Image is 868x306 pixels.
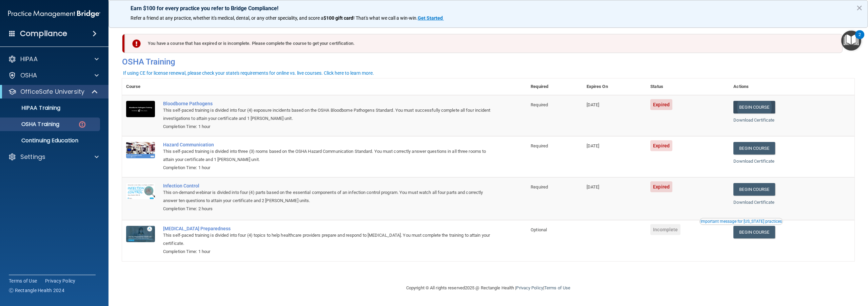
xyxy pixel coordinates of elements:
a: Begin Course [733,142,775,155]
div: You have a course that has expired or is incomplete. Please complete the course to get your certi... [125,34,843,53]
span: Incomplete [650,224,680,235]
div: Completion Time: 2 hours [163,205,493,213]
span: [DATE] [587,184,599,190]
img: exclamation-circle-solid-danger.72ef9ffc.png [132,39,141,48]
a: Download Certificate [733,118,774,123]
a: Privacy Policy [516,285,543,290]
div: 2 [859,35,861,43]
div: This on-demand webinar is divided into four (4) parts based on the essential components of an inf... [163,188,493,205]
a: Infection Control [163,183,493,188]
span: Refer a friend at any practice, whether it's medical, dental, or any other speciality, and score a [131,15,323,21]
img: danger-circle.6113f641.png [78,120,86,129]
span: Expired [650,99,672,110]
button: Close [856,2,863,13]
button: Open Resource Center, 2 new notifications [841,31,861,51]
th: Actions [729,78,854,95]
h4: Compliance [20,29,67,38]
a: Privacy Policy [45,277,76,284]
th: Status [646,78,729,95]
div: This self-paced training is divided into four (4) exposure incidents based on the OSHA Bloodborne... [163,106,493,123]
div: Completion Time: 1 hour [163,164,493,172]
span: Required [531,184,548,190]
a: Hazard Communication [163,142,493,147]
button: If using CE for license renewal, please check your state's requirements for online vs. live cours... [122,70,375,76]
button: Read this if you are a dental practitioner in the state of CA [699,218,783,225]
span: Optional [531,227,547,232]
th: Required [527,78,582,95]
div: Completion Time: 1 hour [163,248,493,256]
span: [DATE] [587,102,599,107]
div: Completion Time: 1 hour [163,123,493,131]
a: OSHA [8,71,99,79]
a: Begin Course [733,101,775,113]
span: Required [531,102,548,107]
a: HIPAA [8,55,99,63]
p: HIPAA [20,55,38,63]
a: Begin Course [733,183,775,196]
p: Earn $100 for every practice you refer to Bridge Compliance! [131,5,846,12]
a: Download Certificate [733,200,774,205]
div: Important message for [US_STATE] practices [701,219,782,223]
span: Required [531,143,548,148]
a: Terms of Use [9,277,37,284]
strong: $100 gift card [323,15,353,21]
p: HIPAA Training [4,105,60,111]
h4: OSHA Training [122,57,854,67]
strong: Get Started [418,15,443,21]
a: Get Started [418,15,444,21]
a: Download Certificate [733,159,774,164]
div: This self-paced training is divided into four (4) topics to help healthcare providers prepare and... [163,231,493,248]
img: PMB logo [8,7,100,21]
th: Course [122,78,159,95]
div: Copyright © All rights reserved 2025 @ Rectangle Health | | [364,277,612,299]
a: Bloodborne Pathogens [163,101,493,106]
div: This self-paced training is divided into three (3) rooms based on the OSHA Hazard Communication S... [163,147,493,164]
span: Ⓒ Rectangle Health 2024 [9,287,64,294]
span: [DATE] [587,143,599,148]
span: Expired [650,140,672,151]
a: Settings [8,153,99,161]
p: OSHA Training [4,121,59,128]
a: [MEDICAL_DATA] Preparedness [163,226,493,231]
p: Settings [20,153,45,161]
a: OfficeSafe University [8,88,98,96]
th: Expires On [583,78,647,95]
div: If using CE for license renewal, please check your state's requirements for online vs. live cours... [123,71,374,75]
p: OSHA [20,71,37,79]
span: ! That's what we call a win-win. [353,15,418,21]
p: Continuing Education [4,137,97,144]
a: Begin Course [733,226,775,238]
span: Expired [650,181,672,192]
p: OfficeSafe University [20,88,84,96]
a: Terms of Use [544,285,570,290]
